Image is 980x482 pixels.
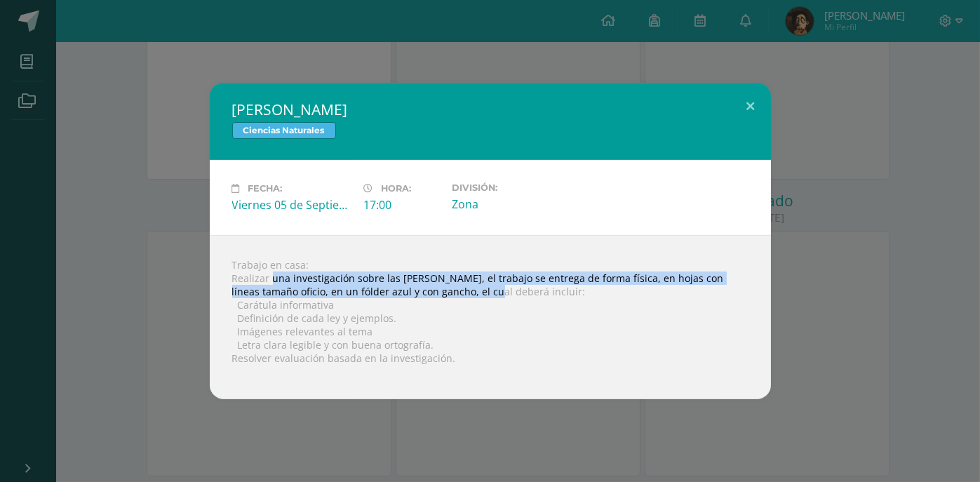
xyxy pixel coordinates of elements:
div: 17:00 [364,197,441,213]
h2: [PERSON_NAME] [232,100,749,119]
label: División: [452,182,572,193]
span: Fecha: [248,183,283,194]
div: Trabajo en casa: Realizar una investigación sobre las [PERSON_NAME], el trabajo se entrega de for... [210,235,771,399]
span: Ciencias Naturales [232,122,336,139]
div: Viernes 05 de Septiembre [232,197,353,213]
span: Hora: [382,183,412,194]
button: Close (Esc) [731,83,771,130]
div: Zona [452,196,572,212]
